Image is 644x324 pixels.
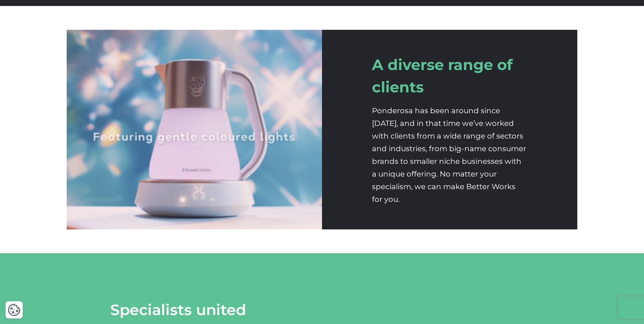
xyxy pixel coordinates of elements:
[67,30,322,229] img: Screenshot 2025-04-30 at 11.49.37
[110,301,534,319] div: Specialists united
[372,54,528,98] h2: A diverse range of clients
[8,304,20,316] img: Revisit consent button
[8,304,20,316] button: Cookie Settings
[372,104,528,206] p: Ponderosa has been around since [DATE], and in that time we’ve worked with clients from a wide ra...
